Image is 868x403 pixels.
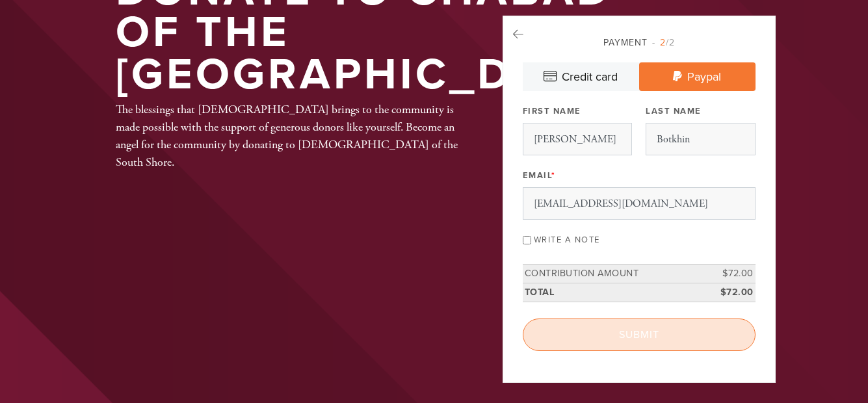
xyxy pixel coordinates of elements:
[697,283,756,302] td: $72.00
[697,265,756,283] td: $72.00
[660,37,666,48] span: 2
[116,101,460,171] div: The blessings that [DEMOGRAPHIC_DATA] brings to the community is made possible with the support o...
[646,105,702,117] label: Last Name
[523,36,756,49] div: Payment
[523,283,697,302] td: Total
[523,170,556,181] label: Email
[523,105,581,117] label: First Name
[523,62,639,91] a: Credit card
[652,37,675,48] span: /2
[523,318,756,351] input: Submit
[534,235,600,245] label: Write a note
[551,170,556,181] span: This field is required.
[523,265,697,283] td: Contribution Amount
[639,62,756,91] a: Paypal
